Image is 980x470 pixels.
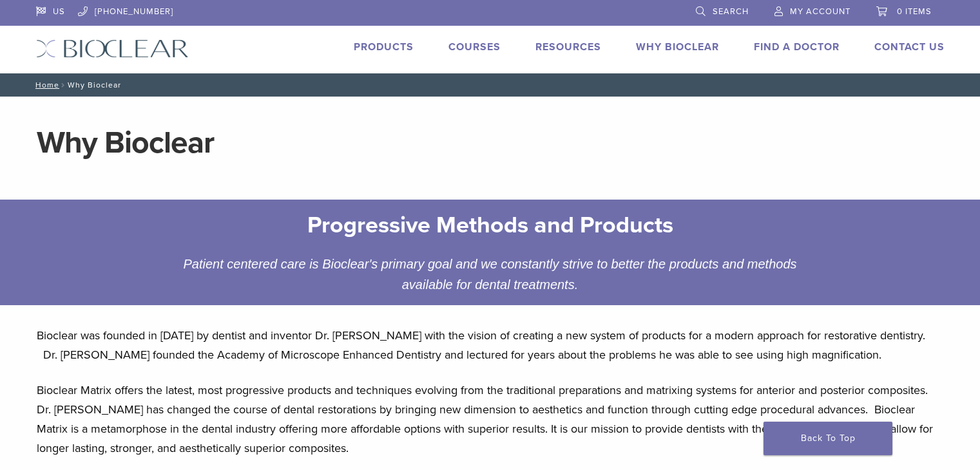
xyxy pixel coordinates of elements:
h1: Why Bioclear [37,127,944,158]
img: Bioclear [36,39,189,58]
a: Contact Us [874,41,945,53]
span: Search [713,6,749,17]
a: Products [354,41,414,53]
nav: Why Bioclear [26,73,954,97]
p: Bioclear was founded in [DATE] by dentist and inventor Dr. [PERSON_NAME] with the vision of creat... [37,326,944,364]
span: 0 items [897,6,932,17]
div: Patient centered care is Bioclear's primary goal and we constantly strive to better the products ... [164,254,817,295]
span: / [59,82,68,88]
a: Home [32,80,59,89]
a: Why Bioclear [636,41,719,53]
p: Bioclear Matrix offers the latest, most progressive products and techniques evolving from the tra... [37,381,944,458]
span: My Account [790,6,850,17]
a: Back To Top [764,422,892,455]
a: Resources [535,41,601,53]
a: Courses [448,41,501,53]
h2: Progressive Methods and Products [173,210,807,241]
a: Find A Doctor [754,41,840,53]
